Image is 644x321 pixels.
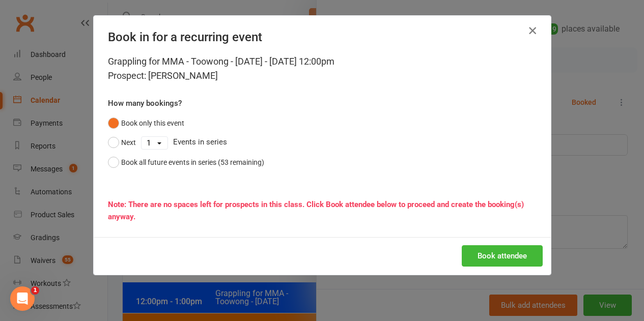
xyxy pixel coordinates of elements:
button: Book only this event [108,113,184,133]
label: How many bookings? [108,97,182,109]
span: 1 [31,286,39,295]
div: Note: There are no spaces left for prospects in this class. Click Book attendee below to proceed ... [108,198,537,223]
h4: Book in for a recurring event [108,30,537,44]
iframe: Intercom live chat [10,286,35,311]
button: Next [108,133,136,152]
button: Book all future events in series (53 remaining) [108,153,264,172]
button: Close [524,22,541,39]
div: Book all future events in series (53 remaining) [121,157,264,168]
div: Events in series [108,133,537,152]
button: Book attendee [462,245,543,267]
div: Grappling for MMA - Toowong - [DATE] - [DATE] 12:00pm Prospect: [PERSON_NAME] [108,54,537,83]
